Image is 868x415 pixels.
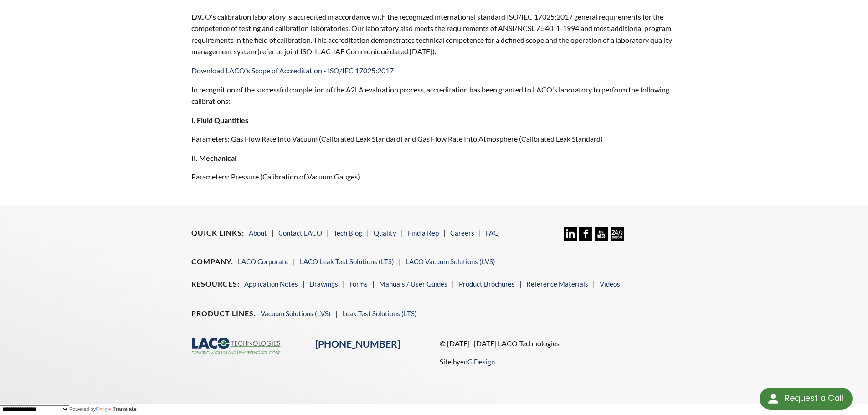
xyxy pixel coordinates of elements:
[460,358,495,366] a: edG Design
[760,388,853,410] div: Request a Call
[785,388,843,409] div: Request a Call
[191,228,244,238] h4: Quick Links
[526,280,588,288] a: Reference Materials
[96,406,137,412] a: Translate
[440,356,495,367] p: Site by
[191,11,677,57] p: LACO's calibration laboratory is accredited in accordance with the recognized international stand...
[191,171,677,183] p: Parameters: Pressure (Calibration of Vacuum Gauges)
[300,257,394,266] a: LACO Leak Test Solutions (LTS)
[459,280,515,288] a: Product Brochures
[600,280,620,288] a: Videos
[766,391,781,406] img: round button
[278,229,322,237] a: Contact LACO
[342,309,417,318] a: Leak Test Solutions (LTS)
[191,66,394,75] a: Download LACO's Scope of Accreditation - ISO/IEC 17025:2017
[450,229,474,237] a: Careers
[191,279,240,289] h4: Resources
[309,280,338,288] a: Drawings
[349,280,368,288] a: Forms
[334,229,362,237] a: Tech Blog
[408,229,439,237] a: Find a Rep
[191,309,256,318] h4: Product Lines
[191,84,677,107] p: In recognition of the successful completion of the A2LA evaluation process, accreditation has bee...
[611,227,624,241] img: 24/7 Support Icon
[244,280,298,288] a: Application Notes
[440,338,677,349] p: © [DATE] -[DATE] LACO Technologies
[191,257,233,266] h4: Company
[406,257,495,266] a: LACO Vacuum Solutions (LVS)
[191,133,677,145] p: Parameters: Gas Flow Rate Into Vacuum (Calibrated Leak Standard) and Gas Flow Rate Into Atmospher...
[611,234,624,242] a: 24/7 Support
[374,229,396,237] a: Quality
[315,338,400,350] a: [PHONE_NUMBER]
[96,407,113,413] img: Google Translate
[249,229,267,237] a: About
[379,280,447,288] a: Manuals / User Guides
[261,309,331,318] a: Vacuum Solutions (LVS)
[486,229,499,237] a: FAQ
[191,116,248,124] strong: I. Fluid Quantities
[238,257,288,266] a: LACO Corporate
[191,154,236,162] strong: II. Mechanical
